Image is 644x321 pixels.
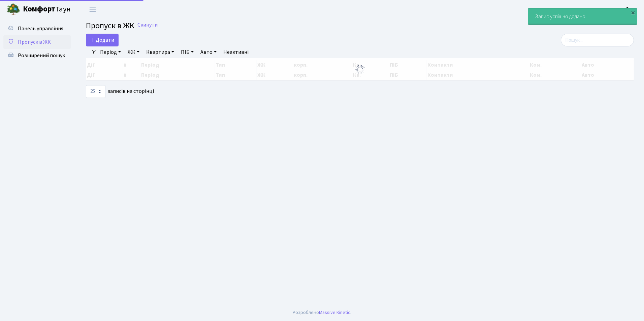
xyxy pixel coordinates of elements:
[198,46,219,58] a: Авто
[86,85,105,98] select: записів на сторінці
[3,22,71,35] a: Панель управління
[18,25,63,32] span: Панель управління
[97,46,124,58] a: Період
[319,309,350,316] a: Massive Kinetic
[18,52,65,59] span: Розширений пошук
[293,309,351,316] div: Розроблено .
[355,64,365,75] img: Обробка...
[7,3,20,16] img: logo.png
[561,34,634,46] input: Пошук...
[90,36,114,44] span: Додати
[3,49,71,62] a: Розширений пошук
[3,35,71,49] a: Пропуск в ЖК
[630,9,636,16] div: ×
[143,46,177,58] a: Квартира
[178,46,196,58] a: ПІБ
[221,46,251,58] a: Неактивні
[86,34,119,46] a: Додати
[599,5,636,13] a: Консьєрж б. 4.
[528,8,637,25] div: Запис успішно додано.
[86,20,134,32] span: Пропуск в ЖК
[18,38,51,46] span: Пропуск в ЖК
[137,22,158,28] a: Скинути
[84,4,101,15] button: Переключити навігацію
[23,4,71,15] span: Таун
[125,46,142,58] a: ЖК
[86,85,154,98] label: записів на сторінці
[23,4,55,14] b: Комфорт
